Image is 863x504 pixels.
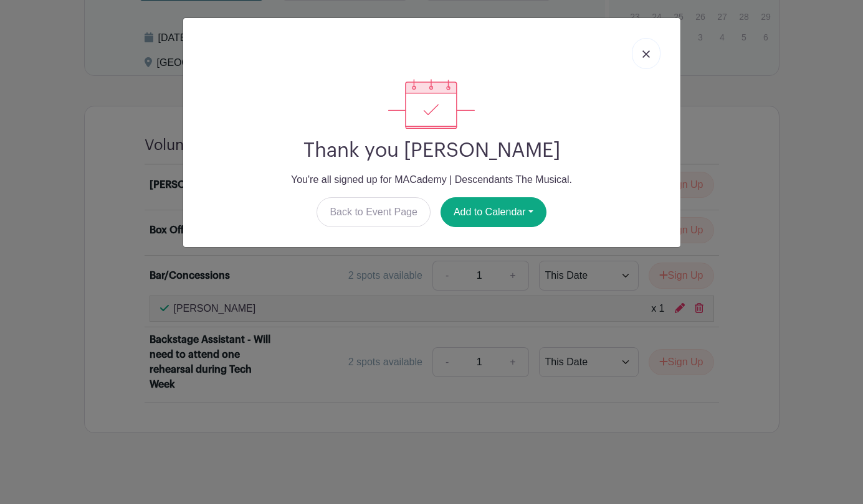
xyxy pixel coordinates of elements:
p: You're all signed up for MACademy | Descendants The Musical. [193,172,670,187]
h2: Thank you [PERSON_NAME] [193,139,670,162]
a: Back to Event Page [317,197,431,227]
img: signup_complete-c468d5dda3e2740ee63a24cb0ba0d3ce5d8a4ecd24259e683200fb1569d990c8.svg [388,79,474,129]
button: Add to Calendar [441,197,546,227]
img: close_button-5f87c8562297e5c2d7936805f587ecaba9071eb48480494691a3f1689db116b3.svg [642,50,650,58]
